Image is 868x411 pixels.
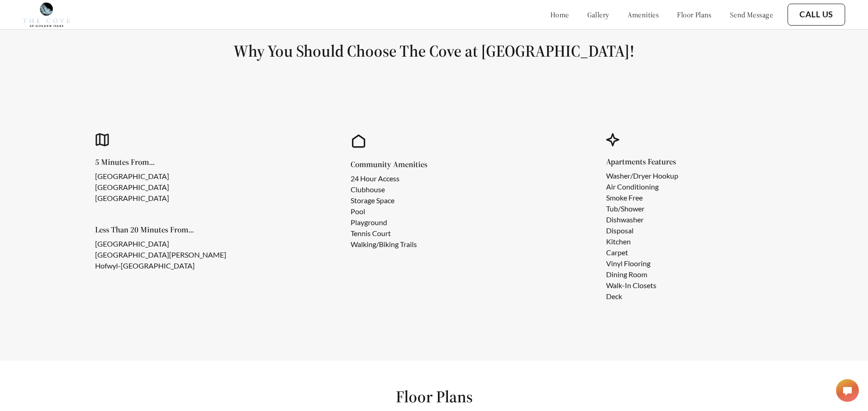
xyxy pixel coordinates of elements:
li: Disposal [606,225,678,236]
button: Call Us [788,4,845,26]
h5: Community Amenities [351,160,431,169]
li: Vinyl Flooring [606,258,678,269]
a: home [550,10,569,19]
a: Call Us [799,10,833,20]
li: Washer/Dryer Hookup [606,170,678,181]
a: amenities [628,10,659,19]
li: Deck [606,291,678,302]
h5: Less Than 20 Minutes From... [95,226,241,234]
li: Air Conditioning [606,181,678,192]
li: 24 Hour Access [351,173,417,184]
li: Storage Space [351,195,417,206]
li: [GEOGRAPHIC_DATA] [95,238,226,249]
img: cove_at_golden_isles_logo.png [23,2,70,27]
h5: Apartments Features [606,158,693,166]
li: Kitchen [606,236,678,247]
li: Dining Room [606,269,678,280]
li: Dishwasher [606,214,678,225]
li: Playground [351,217,417,228]
a: floor plans [677,10,712,19]
li: Carpet [606,247,678,258]
li: Walking/Biking Trails [351,239,417,250]
li: [GEOGRAPHIC_DATA][PERSON_NAME] [95,249,226,260]
li: Tennis Court [351,228,417,239]
li: Walk-In Closets [606,280,678,291]
li: Hofwyl-[GEOGRAPHIC_DATA] [95,260,226,271]
h1: Why You Should Choose The Cove at [GEOGRAPHIC_DATA]! [22,41,846,61]
li: [GEOGRAPHIC_DATA] [95,182,169,193]
li: Smoke Free [606,192,678,203]
li: Tub/Shower [606,203,678,214]
li: Clubhouse [351,184,417,195]
a: gallery [587,10,609,19]
a: send message [730,10,773,19]
li: [GEOGRAPHIC_DATA] [95,193,169,204]
li: Pool [351,206,417,217]
h1: Floor Plans [396,386,473,407]
h5: 5 Minutes From... [95,158,184,166]
li: [GEOGRAPHIC_DATA] [95,171,169,182]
